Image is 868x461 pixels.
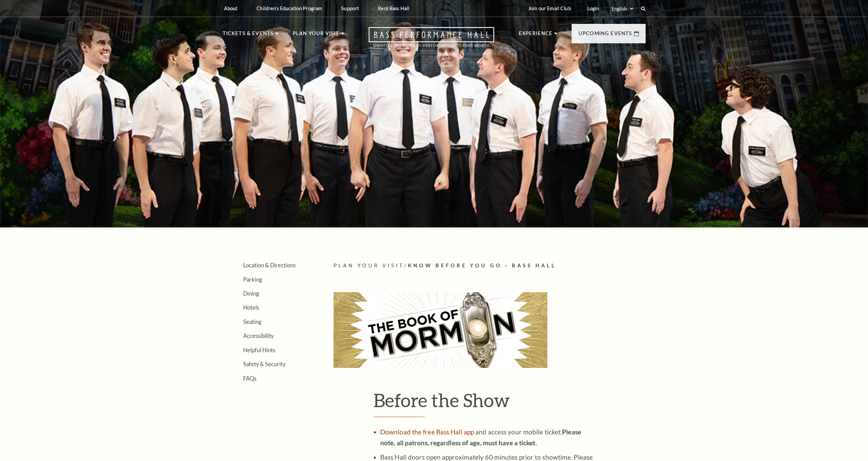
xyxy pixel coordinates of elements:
a: Helpful Hints [243,347,275,353]
p: / [334,262,646,270]
p: Tickets & Events [223,29,274,42]
select: Select: [610,5,634,12]
a: Download the free Bass Hall app [380,428,474,436]
a: Safety & Security [243,361,285,367]
p: Plan Your Visit [293,29,339,42]
a: Hotels [243,304,259,311]
p: Experience [519,29,553,42]
li: and access your mobile ticket. [380,427,595,448]
p: About [224,5,238,11]
a: Dining [243,290,259,297]
a: Seating [243,318,261,325]
a: FAQs [243,375,256,382]
a: Accessibility [243,332,274,339]
span: Know Before You Go - Bass Hall [408,263,556,268]
p: Support [341,5,359,11]
a: Parking [243,276,262,283]
a: Location & Directions [243,262,296,268]
p: Rent Bass Hall [378,5,409,11]
p: Children's Education Program [256,5,322,11]
h2: Before the Show [373,389,605,417]
span: Plan Your Visit [334,263,404,268]
p: Upcoming Events [578,29,632,42]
